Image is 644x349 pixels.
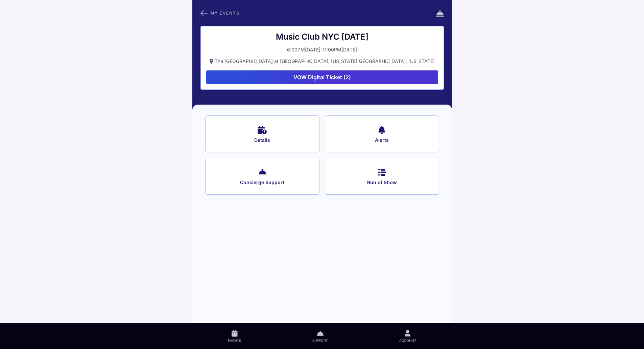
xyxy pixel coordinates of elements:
a: Support [277,323,363,349]
button: Details [205,115,319,152]
span: Details [214,137,310,143]
a: Account [363,323,452,349]
div: 6:00PM[DATE] [287,46,320,53]
span: Concierge Support [214,179,310,186]
span: My Events [210,11,240,15]
button: Concierge Support [205,158,319,195]
span: Alerts [334,137,430,143]
div: 11:00PM[DATE] [323,46,357,53]
button: My Events [200,9,240,18]
span: Account [399,338,416,343]
span: Events [228,338,241,343]
span: Support [312,338,328,343]
button: VOW Digital Ticket (2) [206,70,438,84]
span: The [GEOGRAPHIC_DATA] at [GEOGRAPHIC_DATA], [US_STATE][GEOGRAPHIC_DATA], [US_STATE] [215,58,435,64]
button: The [GEOGRAPHIC_DATA] at [GEOGRAPHIC_DATA], [US_STATE][GEOGRAPHIC_DATA], [US_STATE] [206,58,438,65]
button: 6:00PM[DATE]-11:00PM[DATE] [206,46,438,53]
span: Run of Show [334,179,430,186]
button: Run of Show [325,158,439,195]
button: Alerts [325,115,439,152]
a: Events [192,323,277,349]
div: Music Club NYC [DATE] [206,32,438,42]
